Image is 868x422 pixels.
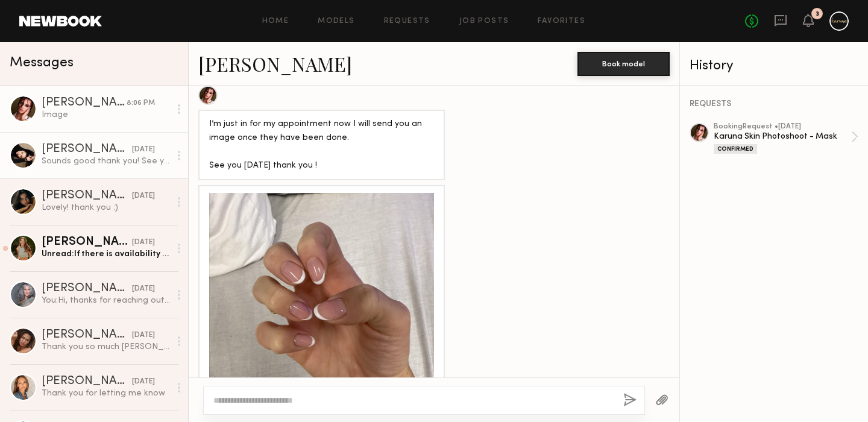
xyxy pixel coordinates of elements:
[577,52,670,76] button: Book model
[577,58,670,68] a: Book model
[42,388,170,399] div: Thank you for letting me know
[318,17,354,25] a: Models
[714,123,851,131] div: booking Request • [DATE]
[42,109,170,121] div: Image
[714,131,851,142] div: Karuna Skin Photoshoot - Mask
[42,97,127,109] div: [PERSON_NAME]
[42,236,132,248] div: [PERSON_NAME]
[42,283,132,295] div: [PERSON_NAME]
[714,144,757,154] div: Confirmed
[816,11,819,17] div: 3
[459,17,509,25] a: Job Posts
[42,156,170,167] div: Sounds good thank you! See you [DATE]
[714,123,858,154] a: bookingRequest •[DATE]Karuna Skin Photoshoot - MaskConfirmed
[42,341,170,353] div: Thank you so much [PERSON_NAME], I completely get it. I would love to work with you guys very soo...
[42,143,132,156] div: [PERSON_NAME]
[384,17,430,25] a: Requests
[42,248,170,260] div: Unread: If there is availability please let me know. I am available that date.
[538,17,585,25] a: Favorites
[42,190,132,202] div: [PERSON_NAME]
[132,191,155,202] div: [DATE]
[209,118,434,173] div: I’m just in for my appointment now I will send you an image once they have been done. See you [DA...
[198,51,352,77] a: [PERSON_NAME]
[132,144,155,156] div: [DATE]
[42,202,170,213] div: Lovely! thank you :)
[132,330,155,341] div: [DATE]
[42,295,170,306] div: You: Hi, thanks for reaching out! Currently, we are heading in another direction. We will keep yo...
[132,376,155,388] div: [DATE]
[132,237,155,248] div: [DATE]
[690,59,858,73] div: History
[42,376,132,388] div: [PERSON_NAME]
[132,283,155,295] div: [DATE]
[42,329,132,341] div: [PERSON_NAME]
[127,98,155,109] div: 8:06 PM
[262,17,289,25] a: Home
[690,100,858,109] div: REQUESTS
[10,56,74,70] span: Messages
